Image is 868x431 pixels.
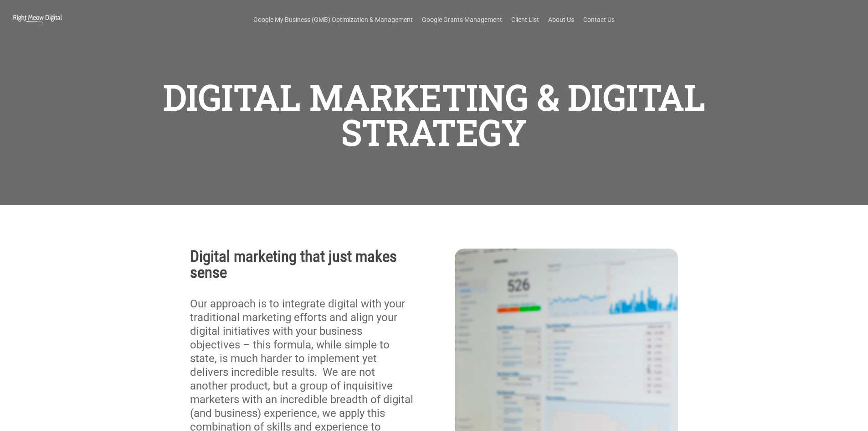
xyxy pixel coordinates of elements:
a: Google Grants Management [422,15,502,24]
h1: DIGITAL MARKETING & DIGITAL STRATEGY [150,75,718,154]
h2: Digital marketing that just makes sense [190,249,413,280]
a: Contact Us [583,15,615,24]
a: Client List [511,15,539,24]
a: Google My Business (GMB) Optimization & Management [253,15,413,24]
a: About Us [548,15,574,24]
